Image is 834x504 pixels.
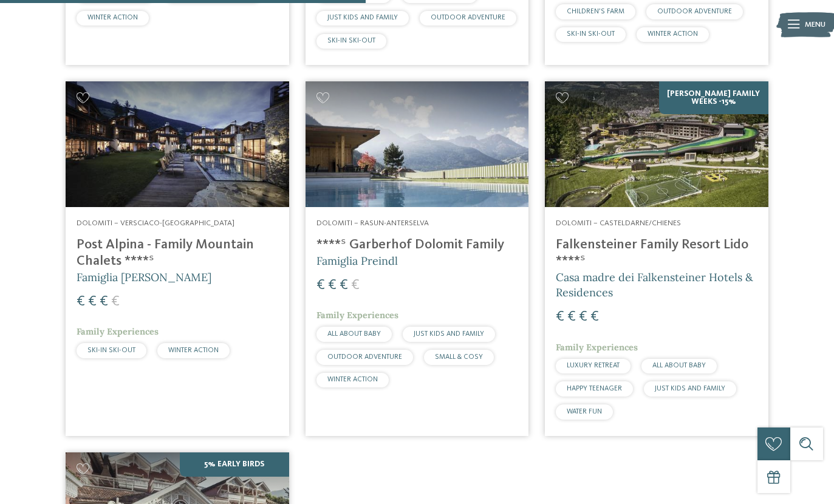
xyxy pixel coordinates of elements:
span: Dolomiti – Casteldarne/Chienes [556,219,681,227]
span: ALL ABOUT BABY [327,330,381,338]
span: JUST KIDS AND FAMILY [655,385,725,392]
span: Family Experiences [77,326,159,337]
span: WINTER ACTION [168,347,219,354]
span: Famiglia Preindl [316,254,398,268]
span: Dolomiti – Rasun-Anterselva [316,219,429,227]
span: CHILDREN’S FARM [567,8,624,15]
a: Cercate un hotel per famiglie? Qui troverete solo i migliori! [PERSON_NAME] Family Weeks -15% Dol... [545,81,768,435]
h4: ****ˢ Garberhof Dolomit Family [316,237,518,253]
span: Famiglia [PERSON_NAME] [77,270,211,284]
span: € [77,295,85,309]
span: OUTDOOR ADVENTURE [431,14,505,21]
h4: Post Alpina - Family Mountain Chalets ****ˢ [77,237,278,270]
span: € [556,310,564,324]
span: HAPPY TEENAGER [567,385,622,392]
span: € [316,278,325,293]
span: JUST KIDS AND FAMILY [327,14,398,21]
span: € [579,310,587,324]
span: OUTDOOR ADVENTURE [657,8,732,15]
span: SKI-IN SKI-OUT [567,30,615,38]
span: WINTER ACTION [327,376,378,383]
span: € [328,278,337,293]
span: € [567,310,576,324]
span: WATER FUN [567,408,602,415]
span: Casa madre dei Falkensteiner Hotels & Residences [556,270,753,299]
img: Cercate un hotel per famiglie? Qui troverete solo i migliori! [545,81,768,207]
span: Dolomiti – Versciaco-[GEOGRAPHIC_DATA] [77,219,234,227]
img: Cercate un hotel per famiglie? Qui troverete solo i migliori! [306,81,529,207]
span: € [88,295,97,309]
span: € [590,310,599,324]
span: € [351,278,360,293]
span: € [111,295,120,309]
span: Family Experiences [556,342,638,353]
span: SMALL & COSY [435,353,483,361]
a: Cercate un hotel per famiglie? Qui troverete solo i migliori! Dolomiti – Versciaco-[GEOGRAPHIC_DA... [66,81,289,435]
a: Cercate un hotel per famiglie? Qui troverete solo i migliori! Dolomiti – Rasun-Anterselva ****ˢ G... [306,81,529,435]
span: SKI-IN SKI-OUT [327,37,375,44]
span: OUTDOOR ADVENTURE [327,353,402,361]
span: JUST KIDS AND FAMILY [414,330,484,338]
h4: Falkensteiner Family Resort Lido ****ˢ [556,237,757,270]
span: SKI-IN SKI-OUT [87,347,135,354]
img: Post Alpina - Family Mountain Chalets ****ˢ [66,81,289,207]
span: WINTER ACTION [648,30,698,38]
span: WINTER ACTION [87,14,138,21]
span: Family Experiences [316,310,398,321]
span: ALL ABOUT BABY [652,362,706,369]
span: € [100,295,108,309]
span: € [340,278,348,293]
span: LUXURY RETREAT [567,362,620,369]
